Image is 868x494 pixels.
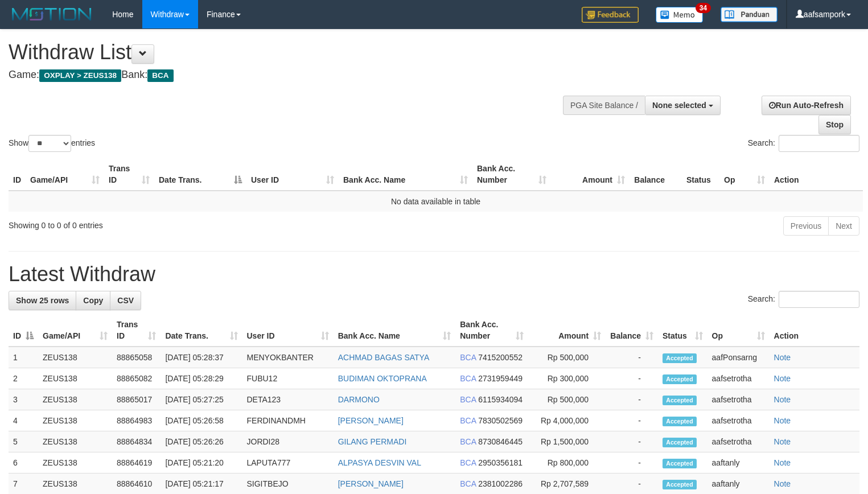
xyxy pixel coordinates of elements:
a: Note [774,395,791,404]
td: 6 [9,452,38,474]
a: Note [774,479,791,488]
td: - [606,431,658,452]
td: [DATE] 05:28:37 [161,347,242,368]
td: DETA123 [242,389,334,410]
span: 34 [696,3,711,13]
th: Bank Acc. Name: activate to sort column ascending [339,158,472,191]
td: ZEUS138 [38,410,112,431]
span: Accepted [663,480,697,489]
button: None selected [645,96,721,115]
a: Note [774,458,791,467]
a: BUDIMAN OKTOPRANA [338,374,427,383]
h1: Withdraw List [9,41,567,64]
span: Copy 7415200552 to clipboard [478,353,523,362]
th: Status: activate to sort column ascending [658,314,707,347]
td: 2 [9,368,38,389]
td: ZEUS138 [38,431,112,452]
td: 1 [9,347,38,368]
span: Copy [83,296,103,305]
td: Rp 4,000,000 [528,410,606,431]
input: Search: [779,291,859,308]
h1: Latest Withdraw [9,263,859,286]
a: Note [774,353,791,362]
img: MOTION_logo.png [9,6,95,23]
th: Date Trans.: activate to sort column ascending [161,314,242,347]
td: 88865058 [112,347,161,368]
td: FERDINANDMH [242,410,334,431]
td: FUBU12 [242,368,334,389]
td: 88864983 [112,410,161,431]
td: 4 [9,410,38,431]
th: Action [770,314,859,347]
a: DARMONO [338,395,380,404]
th: Amount: activate to sort column ascending [551,158,630,191]
span: Accepted [663,396,697,405]
a: Note [774,416,791,425]
td: aafsetrotha [707,389,770,410]
span: Copy 2381002286 to clipboard [478,479,523,488]
td: - [606,389,658,410]
span: Copy 8730846445 to clipboard [478,437,523,446]
img: panduan.png [721,7,778,22]
td: - [606,410,658,431]
img: Button%20Memo.svg [656,7,704,23]
td: ZEUS138 [38,389,112,410]
div: Showing 0 to 0 of 0 entries [9,215,353,231]
th: Balance [630,158,682,191]
a: [PERSON_NAME] [338,416,404,425]
td: Rp 500,000 [528,389,606,410]
a: Run Auto-Refresh [762,96,851,115]
th: Trans ID: activate to sort column ascending [104,158,154,191]
span: Show 25 rows [16,296,69,305]
span: BCA [460,479,476,488]
span: BCA [460,458,476,467]
a: Stop [818,115,851,134]
select: Showentries [28,135,71,152]
td: 88864619 [112,452,161,474]
div: PGA Site Balance / [563,96,645,115]
span: None selected [652,101,706,110]
td: 3 [9,389,38,410]
th: Game/API: activate to sort column ascending [26,158,104,191]
span: Accepted [663,353,697,363]
label: Search: [748,291,859,308]
td: ZEUS138 [38,452,112,474]
th: Status [682,158,719,191]
span: OXPLAY > ZEUS138 [39,69,121,82]
img: Feedback.jpg [582,7,639,23]
td: [DATE] 05:28:29 [161,368,242,389]
th: ID [9,158,26,191]
h4: Game: Bank: [9,69,567,81]
td: [DATE] 05:21:20 [161,452,242,474]
a: Next [828,216,859,236]
td: Rp 300,000 [528,368,606,389]
td: - [606,368,658,389]
td: No data available in table [9,191,863,212]
td: aafsetrotha [707,431,770,452]
td: [DATE] 05:27:25 [161,389,242,410]
label: Show entries [9,135,95,152]
span: BCA [460,374,476,383]
span: Accepted [663,438,697,447]
td: 5 [9,431,38,452]
td: Rp 500,000 [528,347,606,368]
span: Copy 2731959449 to clipboard [478,374,523,383]
span: Accepted [663,417,697,426]
td: 88864834 [112,431,161,452]
td: aaftanly [707,452,770,474]
td: aafsetrotha [707,368,770,389]
td: Rp 800,000 [528,452,606,474]
a: [PERSON_NAME] [338,479,404,488]
span: BCA [460,353,476,362]
label: Search: [748,135,859,152]
td: ZEUS138 [38,347,112,368]
span: BCA [460,437,476,446]
td: LAPUTA777 [242,452,334,474]
th: Bank Acc. Number: activate to sort column ascending [472,158,551,191]
a: ACHMAD BAGAS SATYA [338,353,430,362]
th: Bank Acc. Name: activate to sort column ascending [334,314,456,347]
th: Action [770,158,863,191]
span: Copy 7830502569 to clipboard [478,416,523,425]
th: Date Trans.: activate to sort column descending [154,158,246,191]
td: [DATE] 05:26:58 [161,410,242,431]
